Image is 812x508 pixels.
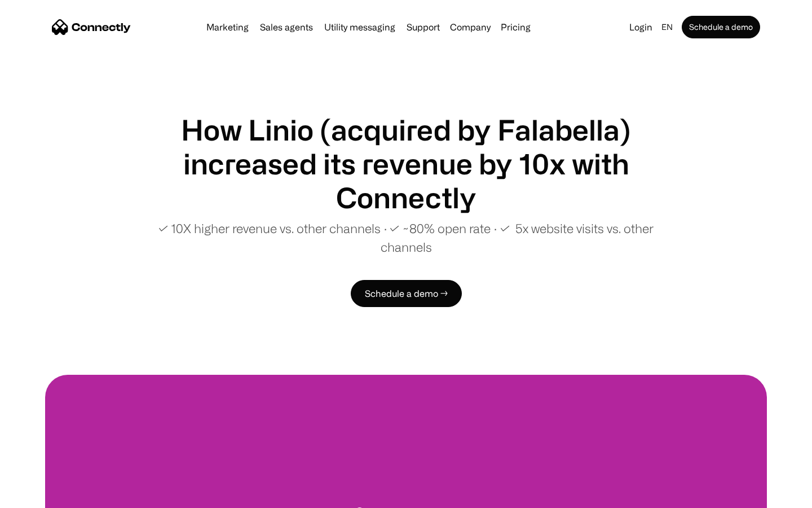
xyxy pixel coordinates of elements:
[450,19,491,35] div: Company
[23,488,68,504] ul: Language list
[447,19,494,35] div: Company
[657,19,679,35] div: en
[202,23,253,32] a: Marketing
[682,16,760,38] a: Schedule a demo
[496,23,535,32] a: Pricing
[135,219,677,256] p: ✓ 10X higher revenue vs. other channels ∙ ✓ ~80% open rate ∙ ✓ 5x website visits vs. other channels
[320,23,400,32] a: Utility messaging
[11,487,68,504] aside: Language selected: English
[135,113,677,214] h1: How Linio (acquired by Falabella) increased its revenue by 10x with Connectly
[661,19,673,35] div: en
[255,23,317,32] a: Sales agents
[402,23,444,32] a: Support
[351,280,462,307] a: Schedule a demo →
[625,19,657,35] a: Login
[52,19,131,36] a: home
